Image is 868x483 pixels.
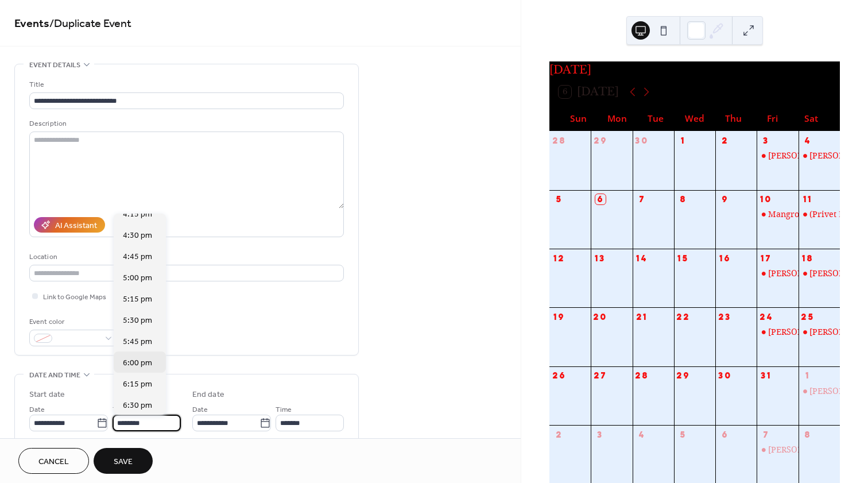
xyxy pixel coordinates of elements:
[29,79,342,91] div: Title
[123,251,152,263] span: 4:45 pm
[595,253,606,263] div: 13
[595,370,606,381] div: 27
[757,268,798,279] div: Mason Martinique
[192,389,224,401] div: End date
[678,135,688,145] div: 1
[123,400,152,412] span: 6:30 pm
[553,253,564,263] div: 12
[559,106,598,131] div: Sun
[549,61,840,78] div: [DATE]
[43,291,106,303] span: Link to Google Maps
[803,312,813,322] div: 25
[123,272,152,284] span: 5:00 pm
[761,370,772,381] div: 31
[761,194,772,204] div: 10
[55,220,97,232] div: AI Assistant
[678,253,688,263] div: 15
[123,378,152,391] span: 6:15 pm
[49,13,131,35] span: / Duplicate Event
[29,404,45,416] span: Date
[595,429,606,439] div: 3
[637,370,647,381] div: 28
[761,312,772,322] div: 24
[809,208,864,220] div: (Privet Event)
[757,208,798,220] div: Mangrove Sands Golf Club
[761,429,772,439] div: 7
[753,106,792,131] div: Fri
[29,316,115,328] div: Event color
[38,456,69,468] span: Cancel
[799,326,840,338] div: Mason Martinique
[761,135,772,145] div: 3
[637,312,647,322] div: 21
[637,194,647,204] div: 7
[595,135,606,145] div: 29
[637,135,647,145] div: 30
[799,385,840,397] div: Mason Martinique
[29,369,80,381] span: Date and time
[14,13,49,35] a: Events
[192,404,208,416] span: Date
[761,253,772,263] div: 17
[803,429,813,439] div: 8
[553,370,564,381] div: 26
[94,448,153,474] button: Save
[757,326,798,338] div: Mason Martinique
[123,315,152,327] span: 5:30 pm
[553,194,564,204] div: 5
[799,268,840,279] div: Mason Martinique
[799,208,840,220] div: (Privet Event)
[637,253,647,263] div: 14
[123,357,152,369] span: 6:00 pm
[276,404,292,416] span: Time
[553,135,564,145] div: 28
[803,370,813,381] div: 1
[598,106,637,131] div: Mon
[719,253,730,263] div: 16
[714,106,753,131] div: Thu
[757,150,798,161] div: Mason Martinique
[792,106,831,131] div: Sat
[123,230,152,242] span: 4:30 pm
[803,253,813,263] div: 18
[595,194,606,204] div: 6
[757,444,798,455] div: Mason Martinique
[553,429,564,439] div: 2
[123,336,152,348] span: 5:45 pm
[678,370,688,381] div: 29
[123,208,152,221] span: 4:15 pm
[114,456,133,468] span: Save
[113,404,129,416] span: Time
[719,312,730,322] div: 23
[29,389,65,401] div: Start date
[719,135,730,145] div: 2
[678,312,688,322] div: 22
[123,293,152,306] span: 5:15 pm
[799,150,840,161] div: Mason Martinique
[595,312,606,322] div: 20
[553,312,564,322] div: 19
[34,217,105,233] button: AI Assistant
[719,370,730,381] div: 30
[719,429,730,439] div: 6
[803,194,813,204] div: 11
[18,448,89,474] button: Cancel
[719,194,730,204] div: 9
[637,106,676,131] div: Tue
[637,429,647,439] div: 4
[29,251,342,263] div: Location
[675,106,714,131] div: Wed
[803,135,813,145] div: 4
[29,59,80,71] span: Event details
[29,118,342,130] div: Description
[678,429,688,439] div: 5
[678,194,688,204] div: 8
